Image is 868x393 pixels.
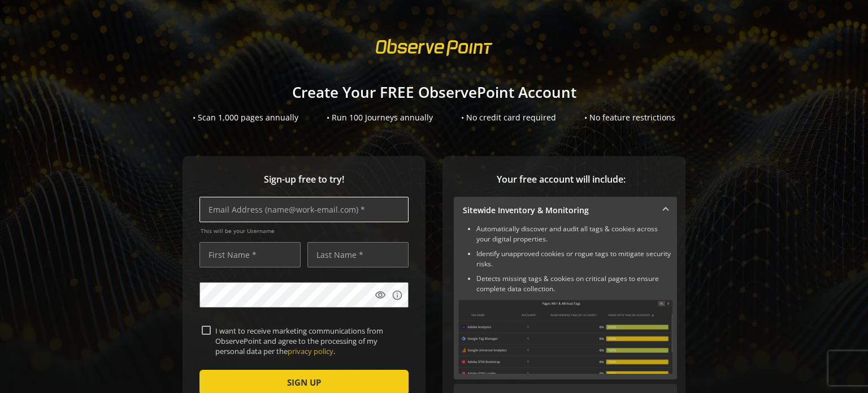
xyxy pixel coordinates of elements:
mat-icon: visibility [375,290,386,301]
span: Sign-up free to try! [199,173,409,186]
span: Your free account will include: [454,173,669,186]
img: Sitewide Inventory & Monitoring [458,300,672,374]
mat-expansion-panel-header: Sitewide Inventory & Monitoring [454,197,677,224]
div: • No credit card required [461,112,556,123]
input: Last Name * [307,242,409,267]
div: • No feature restrictions [584,112,675,123]
div: Sitewide Inventory & Monitoring [454,224,677,379]
mat-icon: info [392,290,403,301]
li: Automatically discover and audit all tags & cookies across your digital properties. [476,224,672,244]
div: • Scan 1,000 pages annually [193,112,298,123]
li: Detects missing tags & cookies on critical pages to ensure complete data collection. [476,274,672,294]
a: privacy policy [288,346,333,356]
li: Identify unapproved cookies or rogue tags to mitigate security risks. [476,249,672,269]
input: Email Address (name@work-email.com) * [199,197,409,222]
label: I want to receive marketing communications from ObservePoint and agree to the processing of my pe... [211,326,406,357]
span: This will be your Username [201,227,409,235]
span: SIGN UP [287,372,321,392]
div: • Run 100 Journeys annually [327,112,433,123]
input: First Name * [199,242,301,267]
mat-panel-title: Sitewide Inventory & Monitoring [463,205,654,216]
